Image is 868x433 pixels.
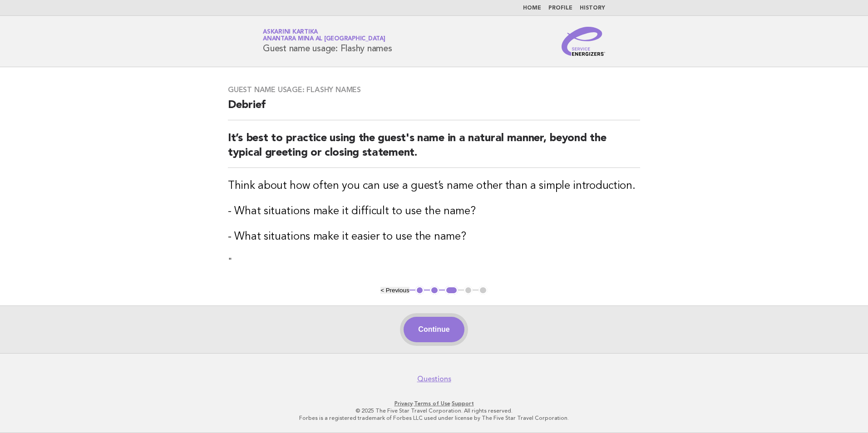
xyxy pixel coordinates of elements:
span: Anantara Mina al [GEOGRAPHIC_DATA] [263,36,385,42]
h2: It’s best to practice using the guest's name in a natural manner, beyond the typical greeting or ... [228,131,640,168]
a: Questions [417,374,451,384]
h3: Guest name usage: Flashy names [228,85,640,94]
h2: Debrief [228,98,640,120]
a: Askarini KartikaAnantara Mina al [GEOGRAPHIC_DATA] [263,29,385,42]
h1: Guest name usage: Flashy names [263,30,392,53]
a: Terms of Use [414,400,450,407]
button: 2 [430,286,439,295]
p: " [228,255,640,268]
img: Service Energizers [562,27,605,56]
button: Continue [404,317,464,342]
h3: - What situations make it difficult to use the name? [228,204,640,219]
button: 1 [415,286,424,295]
h3: - What situations make it easier to use the name? [228,230,640,244]
a: Profile [548,5,572,11]
p: · · [156,400,712,407]
button: < Previous [380,287,409,294]
a: Home [523,5,541,11]
a: Privacy [395,400,413,407]
p: © 2025 The Five Star Travel Corporation. All rights reserved. [156,407,712,414]
button: 3 [445,286,458,295]
a: Support [452,400,474,407]
a: History [580,5,605,11]
h3: Think about how often you can use a guest’s name other than a simple introduction. [228,179,640,193]
p: Forbes is a registered trademark of Forbes LLC used under license by The Five Star Travel Corpora... [156,414,712,422]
